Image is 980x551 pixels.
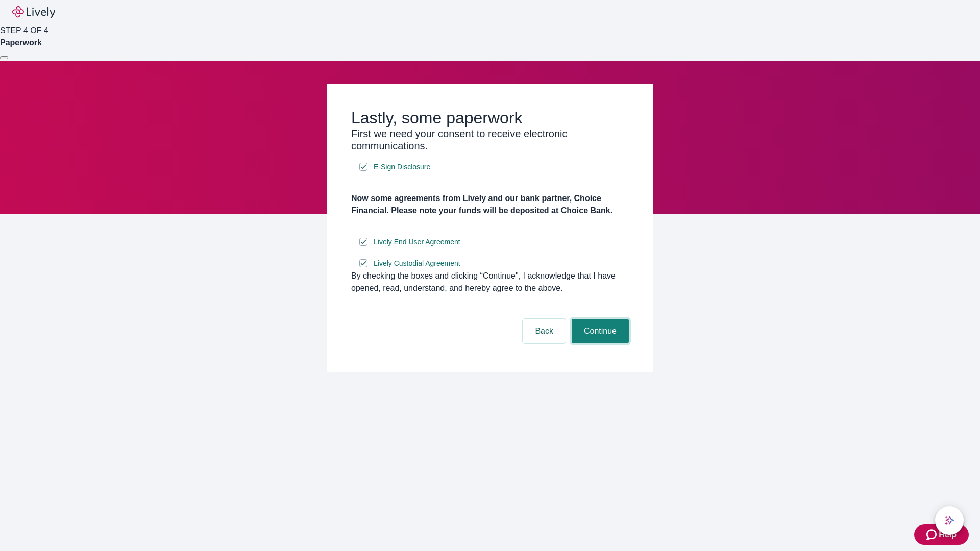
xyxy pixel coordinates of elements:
[374,237,460,247] span: Lively End User Agreement
[351,270,629,294] div: By checking the boxes and clicking “Continue", I acknowledge that I have opened, read, understand...
[935,506,964,535] button: chat
[372,236,462,248] a: e-sign disclosure document
[12,6,55,18] img: Lively
[914,524,969,545] button: Zendesk support iconHelp
[374,162,430,172] span: E-Sign Disclosure
[372,257,462,270] a: e-sign disclosure document
[351,128,629,152] h3: First we need your consent to receive electronic communications.
[944,515,954,525] svg: Lively AI Assistant
[372,161,432,173] a: e-sign disclosure document
[374,258,460,269] span: Lively Custodial Agreement
[939,529,957,541] span: Help
[523,319,566,343] button: Back
[926,529,939,541] svg: Zendesk support icon
[351,108,629,128] h2: Lastly, some paperwork
[351,192,629,217] h4: Now some agreements from Lively and our bank partner, Choice Financial. Please note your funds wi...
[572,319,629,343] button: Continue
